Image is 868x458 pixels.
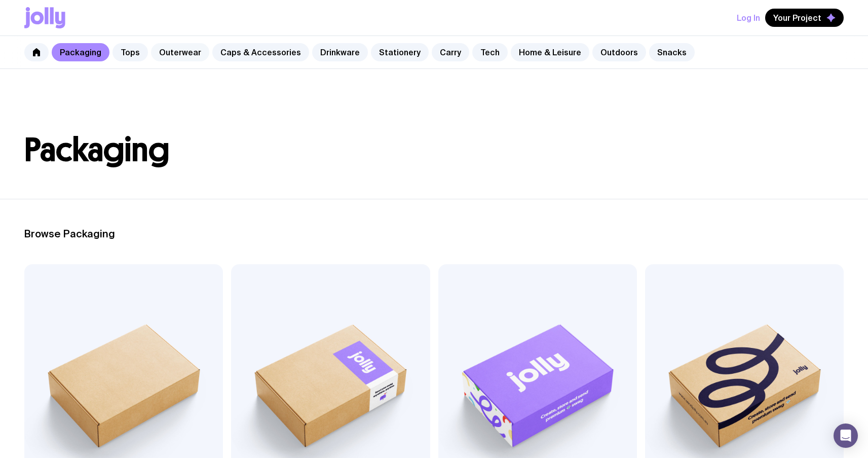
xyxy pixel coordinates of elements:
[511,43,589,61] a: Home & Leisure
[765,9,844,27] button: Your Project
[52,43,109,61] a: Packaging
[432,43,469,61] a: Carry
[472,43,508,61] a: Tech
[312,43,368,61] a: Drinkware
[24,228,844,240] h2: Browse Packaging
[773,13,821,23] span: Your Project
[371,43,429,61] a: Stationery
[592,43,646,61] a: Outdoors
[649,43,695,61] a: Snacks
[834,424,858,448] div: Open Intercom Messenger
[24,134,844,166] h1: Packaging
[737,9,760,27] button: Log In
[112,43,148,61] a: Tops
[212,43,309,61] a: Caps & Accessories
[151,43,209,61] a: Outerwear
